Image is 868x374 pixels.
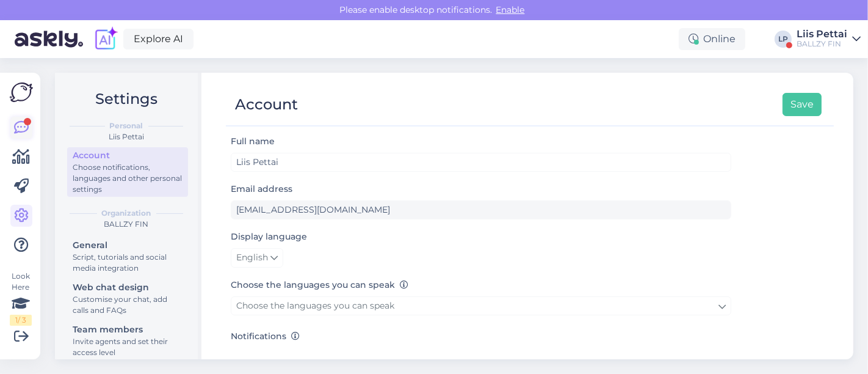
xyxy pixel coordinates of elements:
input: Enter name [231,153,731,172]
a: AccountChoose notifications, languages and other personal settings [67,147,188,197]
span: English [236,251,268,265]
div: Account [235,93,298,116]
div: Web chat design [73,281,183,294]
label: Notifications [231,330,300,343]
b: Personal [110,120,143,131]
input: Enter email [231,200,731,219]
a: Web chat designCustomise your chat, add calls and FAQs [67,279,188,318]
img: Askly Logo [10,82,33,102]
a: GeneralScript, tutorials and social media integration [67,237,188,276]
label: Email address [231,183,292,196]
a: Choose the languages you can speak [231,296,731,315]
div: Liis Pettai [797,29,847,39]
div: Liis Pettai [65,131,188,142]
label: Choose the languages you can speak [231,279,408,291]
div: Script, tutorials and social media integration [73,252,183,274]
div: Look Here [10,271,32,326]
button: Save [783,93,822,116]
a: English [231,248,283,268]
div: LP [775,31,792,48]
label: Get email when customer starts a chat [264,348,457,367]
div: 1 / 3 [10,315,32,326]
div: Choose notifications, languages and other personal settings [73,162,183,195]
label: Display language [231,230,307,243]
div: General [73,239,183,252]
h2: Settings [65,87,188,111]
b: Organization [102,208,151,219]
a: Explore AI [123,29,193,50]
a: Liis PettaiBALLZY FIN [797,29,861,49]
img: explore-ai [93,26,118,52]
a: Team membersInvite agents and set their access level [67,321,188,360]
div: Invite agents and set their access level [73,336,183,358]
div: BALLZY FIN [797,39,847,49]
div: Customise your chat, add calls and FAQs [73,294,183,316]
div: Team members [73,323,183,336]
span: Enable [493,4,529,15]
label: Full name [231,135,275,148]
div: Account [73,149,183,162]
span: Choose the languages you can speak [236,300,394,311]
div: BALLZY FIN [65,219,188,230]
div: Online [679,28,745,50]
